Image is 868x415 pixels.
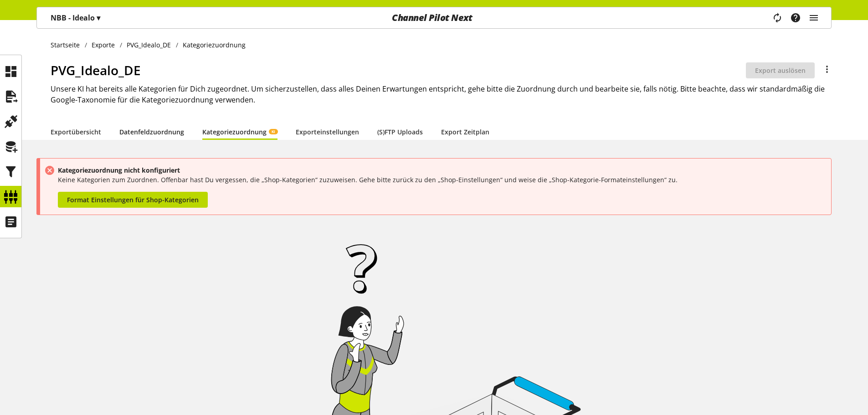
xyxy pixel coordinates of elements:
[119,127,184,137] a: Datenfeldzuordnung
[202,127,277,137] a: KategoriezuordnungKI
[36,7,832,29] nav: main navigation
[296,127,359,137] a: Exporteinstellungen
[51,83,832,105] h2: Unsere KI hat bereits alle Kategorien für Dich zugeordnet. Um sicherzustellen, dass alles Deinen ...
[97,13,100,23] span: ▾
[58,192,208,208] a: Format Einstellungen für Shop-Kategorien
[58,175,827,184] p: Keine Kategorien zum Zuordnen. Offenbar hast Du vergessen, die „Shop-Kategorien“ zuzuweisen. Gehe...
[51,12,100,23] p: NBB - Idealo
[92,40,115,50] span: Exporte
[51,61,746,80] h1: PVG_Idealo_DE
[755,66,806,75] span: Export auslösen
[51,127,101,137] a: Exportübersicht
[51,40,85,50] a: Startseite
[746,62,815,78] button: Export auslösen
[58,165,827,175] h4: Kategoriezuordnung nicht konfiguriert
[272,129,275,134] span: KI
[51,40,80,50] span: Startseite
[377,127,423,137] a: (S)FTP Uploads
[441,127,489,137] a: Export Zeitplan
[67,195,199,205] span: Format Einstellungen für Shop-Kategorien
[87,40,120,50] a: Exporte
